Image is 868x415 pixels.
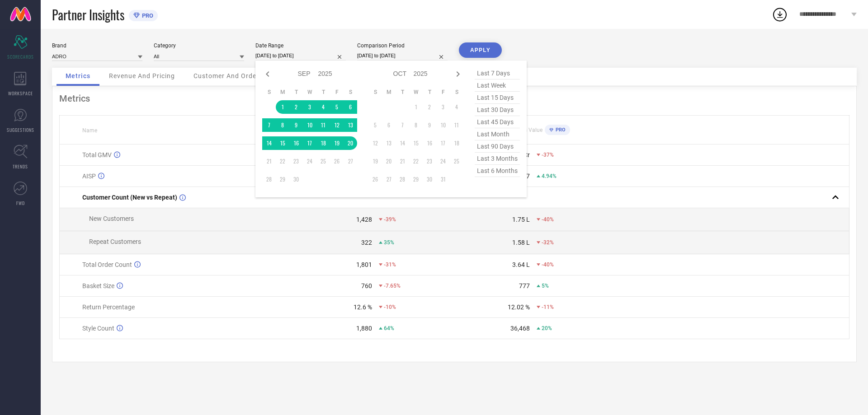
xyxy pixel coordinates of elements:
[354,303,372,311] div: 12.6 %
[436,89,450,96] th: Friday
[344,136,357,150] td: Sat Sep 20 2025
[262,118,276,132] td: Sun Sep 07 2025
[542,216,554,223] span: -40%
[475,153,520,165] span: last 3 months
[7,53,34,60] span: SCORECARDS
[396,118,409,132] td: Tue Oct 07 2025
[553,127,566,133] span: PRO
[382,118,396,132] td: Mon Oct 06 2025
[450,118,463,132] td: Sat Oct 11 2025
[52,42,142,49] div: Brand
[13,163,28,170] span: TRENDS
[542,283,549,289] span: 5%
[356,216,372,223] div: 1,428
[262,173,276,186] td: Sun Sep 28 2025
[384,325,394,331] span: 64%
[330,89,344,96] th: Friday
[356,261,372,268] div: 1,801
[459,42,502,58] button: APPLY
[436,136,450,150] td: Fri Oct 17 2025
[262,89,276,96] th: Sunday
[542,239,554,246] span: -32%
[423,136,436,150] td: Thu Oct 16 2025
[330,100,344,114] td: Fri Sep 05 2025
[255,42,346,49] div: Date Range
[512,239,530,246] div: 1.58 L
[409,136,423,150] td: Wed Oct 15 2025
[154,42,244,49] div: Category
[396,154,409,168] td: Tue Oct 21 2025
[368,89,382,96] th: Sunday
[8,90,33,97] span: WORKSPACE
[436,118,450,132] td: Fri Oct 10 2025
[330,154,344,168] td: Fri Sep 26 2025
[255,51,346,61] input: Select date range
[368,154,382,168] td: Sun Oct 19 2025
[409,154,423,168] td: Wed Oct 22 2025
[361,282,372,289] div: 760
[7,126,34,133] span: SUGGESTIONS
[512,216,530,223] div: 1.75 L
[140,12,153,19] span: PRO
[344,118,357,132] td: Sat Sep 13 2025
[384,261,396,268] span: -31%
[450,100,463,114] td: Sat Oct 04 2025
[423,118,436,132] td: Thu Oct 09 2025
[475,67,520,79] span: last 7 days
[289,136,303,150] td: Tue Sep 16 2025
[289,173,303,186] td: Tue Sep 30 2025
[453,69,463,79] div: Next month
[344,89,357,96] th: Saturday
[316,100,330,114] td: Thu Sep 04 2025
[512,261,530,268] div: 3.64 L
[368,118,382,132] td: Sun Oct 05 2025
[82,303,135,311] span: Return Percentage
[409,118,423,132] td: Wed Oct 08 2025
[475,79,520,92] span: last week
[82,151,112,159] span: Total GMV
[316,136,330,150] td: Thu Sep 18 2025
[423,100,436,114] td: Thu Oct 02 2025
[276,173,289,186] td: Mon Sep 29 2025
[82,282,114,289] span: Basket Size
[262,69,273,79] div: Previous month
[357,51,448,61] input: Select comparison period
[356,325,372,332] div: 1,880
[396,136,409,150] td: Tue Oct 14 2025
[382,89,396,96] th: Monday
[16,200,25,206] span: FWD
[289,118,303,132] td: Tue Sep 09 2025
[396,173,409,186] td: Tue Oct 28 2025
[82,325,114,332] span: Style Count
[276,100,289,114] td: Mon Sep 01 2025
[475,165,520,177] span: last 6 months
[382,173,396,186] td: Mon Oct 27 2025
[344,154,357,168] td: Sat Sep 27 2025
[330,136,344,150] td: Fri Sep 19 2025
[82,173,96,180] span: AISP
[289,89,303,96] th: Tuesday
[409,173,423,186] td: Wed Oct 29 2025
[262,136,276,150] td: Sun Sep 14 2025
[289,100,303,114] td: Tue Sep 02 2025
[59,93,849,104] div: Metrics
[276,136,289,150] td: Mon Sep 15 2025
[409,100,423,114] td: Wed Oct 01 2025
[423,173,436,186] td: Thu Oct 30 2025
[82,261,132,268] span: Total Order Count
[89,238,141,245] span: Repeat Customers
[357,42,448,49] div: Comparison Period
[66,72,90,79] span: Metrics
[475,116,520,128] span: last 45 days
[303,136,316,150] td: Wed Sep 17 2025
[303,89,316,96] th: Wednesday
[475,104,520,116] span: last 30 days
[382,154,396,168] td: Mon Oct 20 2025
[384,304,396,310] span: -10%
[276,89,289,96] th: Monday
[384,283,401,289] span: -7.65%
[436,154,450,168] td: Fri Oct 24 2025
[303,154,316,168] td: Wed Sep 24 2025
[436,173,450,186] td: Fri Oct 31 2025
[450,136,463,150] td: Sat Oct 18 2025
